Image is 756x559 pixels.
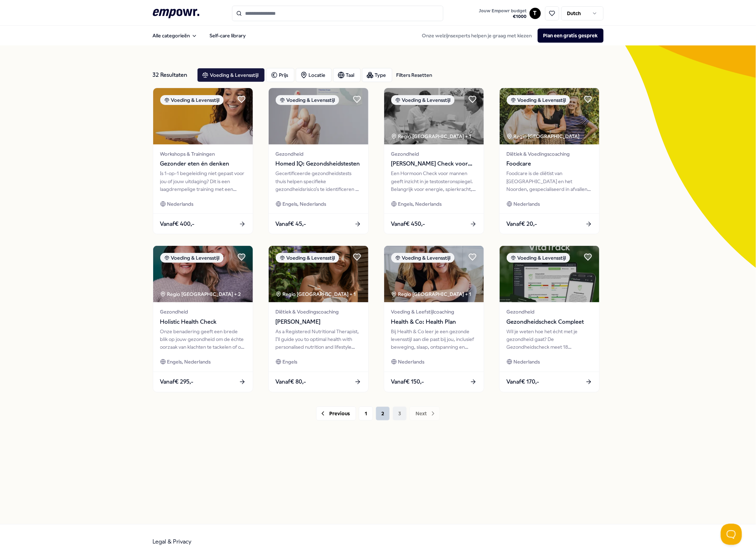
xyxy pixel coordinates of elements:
img: package image [153,88,253,144]
span: Gezondheid [276,150,361,158]
span: Voeding & Leefstijlcoaching [391,308,477,316]
span: [PERSON_NAME] [276,317,361,327]
button: Type [362,68,392,82]
div: Een Hormoon Check voor mannen geeft inzicht in je testosteronspiegel. Belangrijk voor energie, sp... [391,169,477,193]
a: Legal & Privacy [153,538,192,545]
span: Nederlands [167,200,194,208]
nav: Main [147,29,252,43]
div: Regio [GEOGRAPHIC_DATA] + 1 [391,290,471,298]
div: Bij Health & Co leer je een gezonde levensstijl aan die past bij jou, inclusief beweging, slaap, ... [391,328,477,351]
span: Vanaf € 20,- [507,219,537,229]
div: Gecertificeerde gezondheidstests thuis helpen specifieke gezondheidsrisico's te identificeren en ... [276,169,361,193]
span: Diëtiek & Voedingscoaching [507,150,592,158]
div: Voeding & Levensstijl [276,95,339,105]
span: Nederlands [514,200,540,208]
button: Taal [333,68,361,82]
div: Is 1-op-1 begeleiding niet gepast voor jou of jouw uitdaging? Dit is een laagdrempelige training ... [160,169,246,193]
a: package imageVoeding & LevensstijlRegio [GEOGRAPHIC_DATA] Diëtiek & VoedingscoachingFoodcareFoodc... [499,88,600,234]
span: Jouw Empowr budget [479,8,527,14]
button: Previous [316,406,356,421]
button: Prijs [266,68,294,82]
div: Voeding & Levensstijl [160,253,224,263]
span: Vanaf € 170,- [507,377,539,386]
span: Vanaf € 150,- [391,377,424,386]
a: package imageVoeding & LevensstijlGezondheidHomed IQ: GezondsheidstestenGecertificeerde gezondhei... [268,88,369,234]
button: Alle categorieën [147,29,203,43]
img: package image [384,88,484,144]
span: Vanaf € 295,- [160,377,194,386]
a: package imageVoeding & LevensstijlRegio [GEOGRAPHIC_DATA] + 2GezondheidHolistic Health CheckOnze ... [153,246,253,392]
button: Jouw Empowr budget€1000 [478,7,528,21]
div: Voeding & Levensstijl [391,253,455,263]
img: package image [384,246,484,302]
button: Voeding & Levensstijl [197,68,265,82]
div: As a Registered Nutritional Therapist, I'll guide you to optimal health with personalised nutriti... [276,328,361,351]
div: Voeding & Levensstijl [507,253,570,263]
span: Health & Co: Health Plan [391,317,477,327]
iframe: Help Scout Beacon - Open [721,524,742,545]
button: Plan een gratis gesprek [538,29,604,43]
span: Vanaf € 45,- [276,219,306,229]
div: Regio [GEOGRAPHIC_DATA] [507,132,581,140]
div: Voeding & Levensstijl [276,253,339,263]
a: package imageVoeding & LevensstijlRegio [GEOGRAPHIC_DATA] + 1Diëtiek & Voedingscoaching[PERSON_NA... [268,246,369,392]
span: Vanaf € 80,- [276,377,306,386]
span: Gezondheid [507,308,592,316]
div: Regio [GEOGRAPHIC_DATA] + 2 [160,290,241,298]
span: Holistic Health Check [160,317,246,327]
a: Jouw Empowr budget€1000 [476,6,530,21]
div: Foodcare is de diëtist van [GEOGRAPHIC_DATA] en het Noorden, gespecialiseerd in afvallen, darmpro... [507,169,592,193]
span: Gezondheidscheck Compleet [507,317,592,327]
div: Regio [GEOGRAPHIC_DATA] + 1 [276,290,356,298]
img: package image [500,246,599,302]
span: Vanaf € 450,- [391,219,425,229]
button: 1 [359,406,373,421]
img: package image [269,246,368,302]
button: 2 [376,406,390,421]
span: Nederlands [398,358,425,366]
span: Workshops & Trainingen [160,150,246,158]
span: Gezondheid [160,308,246,316]
span: Gezondheid [391,150,477,158]
span: Foodcare [507,159,592,168]
div: Voeding & Levensstijl [160,95,224,105]
span: Diëtiek & Voedingscoaching [276,308,361,316]
div: Voeding & Levensstijl [507,95,570,105]
img: package image [153,246,253,302]
span: Vanaf € 400,- [160,219,195,229]
span: Engels, Nederlands [283,200,326,208]
a: package imageVoeding & LevensstijlWorkshops & TrainingenGezonder eten én denkenIs 1-op-1 begeleid... [153,88,253,234]
span: Engels, Nederlands [398,200,442,208]
span: Gezonder eten én denken [160,159,246,168]
a: Self-care library [204,29,252,43]
div: Onze benadering geeft een brede blik op jouw gezondheid om de échte oorzaak van klachten te tacke... [160,328,246,351]
span: Nederlands [514,358,540,366]
a: package imageVoeding & LevensstijlGezondheidGezondheidscheck CompleetWil je weten hoe het écht me... [499,246,600,392]
div: Regio [GEOGRAPHIC_DATA] + 1 [391,132,471,140]
img: package image [500,88,599,144]
span: Engels, Nederlands [167,358,211,366]
span: [PERSON_NAME] Check voor Mannen [391,159,477,168]
div: 32 Resultaten [153,68,192,82]
div: Filters Resetten [396,71,432,79]
img: package image [269,88,368,144]
span: Engels [283,358,298,366]
span: € 1000 [479,14,527,19]
a: package imageVoeding & LevensstijlRegio [GEOGRAPHIC_DATA] + 1Gezondheid[PERSON_NAME] Check voor M... [384,88,484,234]
div: Voeding & Levensstijl [391,95,455,105]
input: Search for products, categories or subcategories [232,6,443,21]
button: Locatie [296,68,332,82]
span: Homed IQ: Gezondsheidstesten [276,159,361,168]
a: package imageVoeding & LevensstijlRegio [GEOGRAPHIC_DATA] + 1Voeding & LeefstijlcoachingHealth & ... [384,246,484,392]
div: Wil je weten hoe het écht met je gezondheid gaat? De Gezondheidscheck meet 18 biomarkers voor een... [507,328,592,351]
div: Onze welzijnsexperts helpen je graag met kiezen [417,29,604,43]
button: T [530,8,541,19]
